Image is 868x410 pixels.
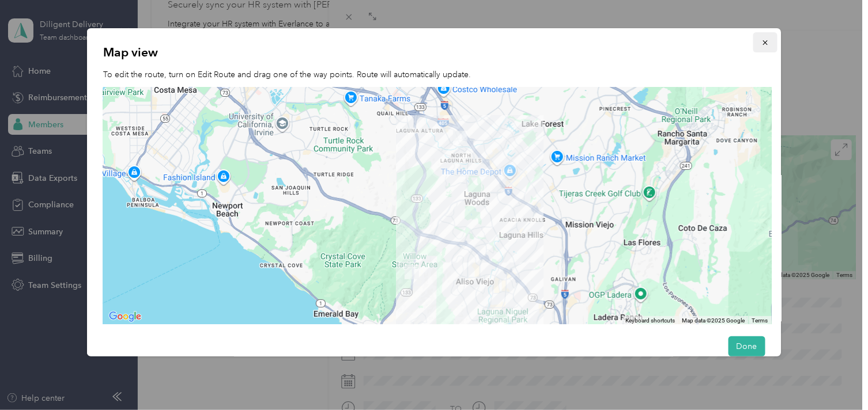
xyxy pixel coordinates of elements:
[103,44,765,60] p: Map view
[803,346,868,410] iframe: Everlance-gr Chat Button Frame
[106,309,144,324] img: Google
[752,317,768,324] a: Terms (opens in new tab)
[682,317,745,324] span: Map data ©2025 Google
[625,317,675,325] button: Keyboard shortcuts
[106,309,144,324] a: Open this area in Google Maps (opens a new window)
[728,336,765,356] button: Done
[103,69,765,81] p: To edit the route, turn on Edit Route and drag one of the way points. Route will automatically up...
